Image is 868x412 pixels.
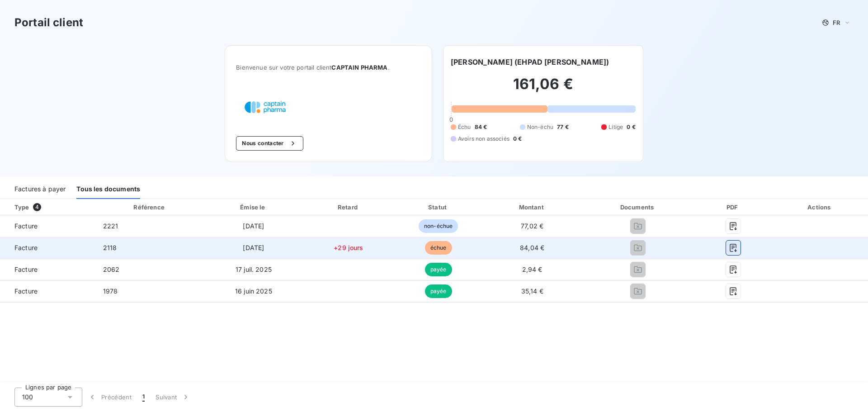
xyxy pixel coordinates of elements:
span: 77 € [557,123,569,131]
span: CAPTAIN PHARMA [331,64,387,71]
div: Documents [583,203,692,212]
span: 2118 [103,244,117,251]
span: 1978 [103,287,118,295]
button: 1 [137,388,150,407]
div: Statut [396,203,481,212]
div: Référence [133,204,164,211]
span: échue [425,241,452,255]
span: 2221 [103,222,118,230]
span: 84,04 € [520,244,544,251]
span: 100 [22,393,33,402]
h6: [PERSON_NAME] (EHPAD [PERSON_NAME]) [451,57,609,67]
button: Précédent [82,388,137,407]
div: Émise le [206,203,301,212]
span: Échu [458,123,471,131]
span: [DATE] [243,222,264,230]
span: Facture [7,243,89,252]
span: 0 € [513,135,522,143]
span: Non-échu [527,123,553,131]
span: 17 juil. 2025 [236,265,272,273]
span: 4 [33,203,41,211]
span: 16 juin 2025 [235,287,272,295]
span: payée [425,284,452,298]
span: non-échue [419,219,458,233]
div: PDF [696,203,770,212]
span: 0 € [627,123,635,131]
span: Facture [7,222,89,231]
span: 1 [142,393,145,402]
span: Litige [609,123,623,131]
div: Tous les documents [76,180,140,199]
span: 2062 [103,265,120,273]
button: Nous contacter [236,136,303,151]
span: 0 [449,116,453,123]
span: FR [833,19,840,26]
span: Bienvenue sur votre portail client . [236,64,421,71]
span: payée [425,263,452,276]
span: +29 jours [334,244,363,251]
div: Actions [774,203,866,212]
div: Retard [305,203,392,212]
img: Company logo [236,93,294,122]
span: Facture [7,287,89,296]
span: 2,94 € [522,265,542,273]
span: Avoirs non associés [458,135,509,143]
h3: Portail client [14,14,83,31]
div: Type [9,203,94,212]
span: 84 € [475,123,487,131]
h2: 161,06 € [451,75,636,102]
span: 77,02 € [521,222,543,230]
div: Montant [485,203,580,212]
span: [DATE] [243,244,264,251]
span: Facture [7,265,89,274]
span: 35,14 € [521,287,543,295]
button: Suivant [150,388,196,407]
div: Factures à payer [14,180,66,199]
